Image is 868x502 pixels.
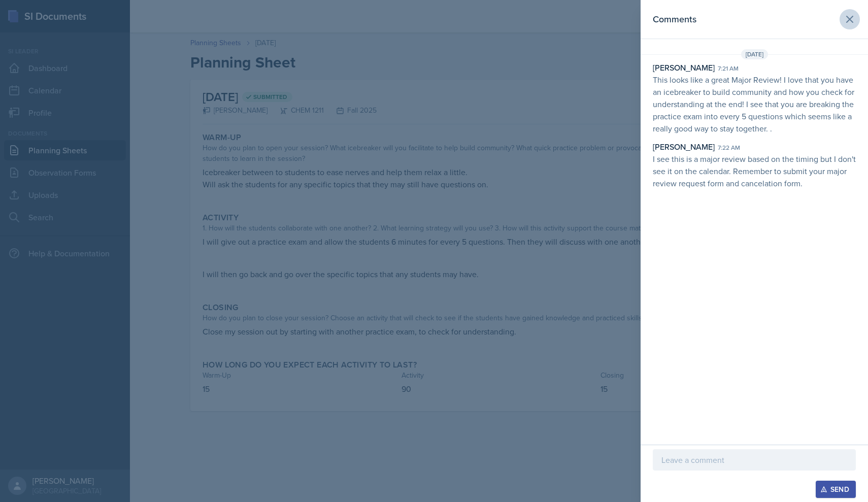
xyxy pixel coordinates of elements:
[718,64,739,73] div: 7:21 am
[741,49,768,59] span: [DATE]
[653,12,696,26] h2: Comments
[653,74,856,135] p: This looks like a great Major Review! I love that you have an icebreaker to build community and h...
[816,481,856,498] button: Send
[653,153,856,189] p: I see this is a major review based on the timing but I don't see it on the calendar. Remember to ...
[653,141,715,153] div: [PERSON_NAME]
[718,143,740,152] div: 7:22 am
[822,485,849,493] div: Send
[653,61,715,74] div: [PERSON_NAME]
